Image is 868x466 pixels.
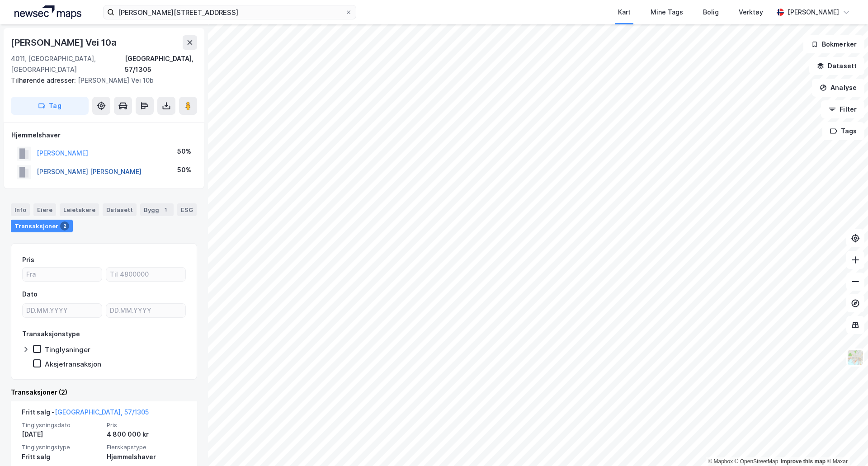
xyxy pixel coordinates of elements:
div: [DATE] [22,429,101,440]
div: Transaksjonstype [22,329,80,339]
div: Eiere [33,203,56,216]
div: Fritt salg - [22,407,149,421]
div: Fritt salg [22,452,101,462]
img: logo.a4113a55bc3d86da70a041830d287a7e.svg [14,5,81,19]
a: OpenStreetMap [735,458,778,465]
div: Leietakere [60,203,99,216]
div: 1 [161,205,170,214]
input: DD.MM.YYYY [106,304,185,317]
input: Til 4800000 [106,268,185,281]
img: Z [847,349,864,366]
div: Pris [22,254,34,265]
div: [PERSON_NAME] Vei 10a [11,35,118,50]
div: Transaksjoner [11,220,73,232]
div: Verktøy [739,7,763,18]
button: Bokmerker [803,35,864,53]
span: Tilhørende adresser: [11,76,78,84]
div: Info [11,203,30,216]
span: Tinglysningstype [22,443,101,451]
div: 2 [60,221,69,231]
div: Transaksjoner (2) [11,387,197,398]
div: Datasett [103,203,137,216]
button: Filter [821,100,864,118]
div: [PERSON_NAME] Vei 10b [11,75,190,86]
div: 50% [177,165,191,175]
a: [GEOGRAPHIC_DATA], 57/1305 [55,408,149,416]
div: Kontrollprogram for chat [823,423,868,466]
div: Bolig [703,7,719,18]
div: Hjemmelshaver [107,452,186,462]
div: Bygg [140,203,174,216]
div: Aksjetransaksjon [45,360,101,368]
div: Dato [22,289,38,300]
button: Tags [822,122,864,140]
div: [GEOGRAPHIC_DATA], 57/1305 [125,53,197,75]
div: [PERSON_NAME] [788,7,839,18]
div: Hjemmelshaver [11,130,197,141]
input: DD.MM.YYYY [23,304,102,317]
div: 4 800 000 kr [107,429,186,440]
button: Analyse [812,79,864,97]
input: Fra [23,268,102,281]
button: Tag [11,97,89,115]
span: Pris [107,421,186,429]
div: 50% [177,146,191,157]
button: Datasett [809,57,864,75]
div: ESG [177,203,197,216]
iframe: Chat Widget [823,423,868,466]
div: Kart [618,7,631,18]
a: Mapbox [708,458,733,465]
div: Mine Tags [651,7,683,18]
a: Improve this map [781,458,826,465]
div: Tinglysninger [45,345,90,354]
span: Eierskapstype [107,443,186,451]
div: 4011, [GEOGRAPHIC_DATA], [GEOGRAPHIC_DATA] [11,53,125,75]
input: Søk på adresse, matrikkel, gårdeiere, leietakere eller personer [114,5,345,19]
span: Tinglysningsdato [22,421,101,429]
